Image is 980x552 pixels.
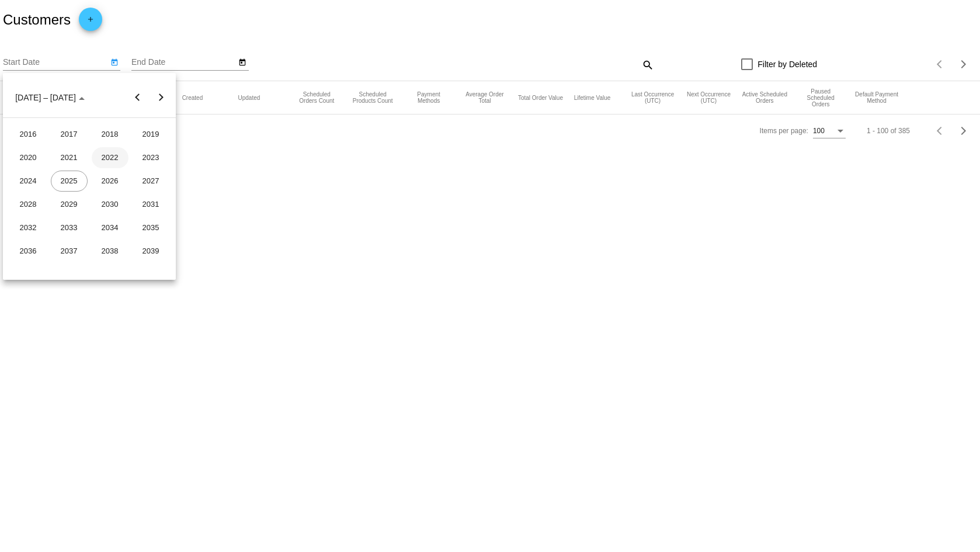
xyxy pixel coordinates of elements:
[133,194,169,215] div: 2031
[150,86,173,109] button: Next 20 years
[89,216,130,239] td: 2034
[10,241,47,262] div: 2036
[48,146,89,169] td: 2021
[92,124,128,145] div: 2018
[8,216,48,239] td: 2032
[8,193,48,216] td: 2028
[10,194,47,215] div: 2028
[89,239,130,263] td: 2038
[130,193,171,216] td: 2031
[133,147,169,168] div: 2023
[8,123,48,146] td: 2016
[51,171,88,192] div: 2025
[51,217,88,238] div: 2033
[51,124,88,145] div: 2017
[130,169,171,193] td: 2027
[8,239,48,263] td: 2036
[126,86,150,109] button: Previous 20 years
[133,217,169,238] div: 2035
[92,171,128,192] div: 2026
[15,93,85,102] span: [DATE] – [DATE]
[51,147,88,168] div: 2021
[92,217,128,238] div: 2034
[10,171,47,192] div: 2024
[133,241,169,262] div: 2039
[10,147,47,168] div: 2020
[48,123,89,146] td: 2017
[8,146,48,169] td: 2020
[89,169,130,193] td: 2026
[48,239,89,263] td: 2037
[130,123,171,146] td: 2019
[130,216,171,239] td: 2035
[48,193,89,216] td: 2029
[8,169,48,193] td: 2024
[89,193,130,216] td: 2030
[130,146,171,169] td: 2023
[133,124,169,145] div: 2019
[92,147,128,168] div: 2022
[130,239,171,263] td: 2039
[48,216,89,239] td: 2033
[133,171,169,192] div: 2027
[51,241,88,262] div: 2037
[89,146,130,169] td: 2022
[6,86,94,109] button: Choose date
[10,217,47,238] div: 2032
[48,169,89,193] td: 2025
[92,194,128,215] div: 2030
[10,124,47,145] div: 2016
[92,241,128,262] div: 2038
[89,123,130,146] td: 2018
[51,194,88,215] div: 2029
